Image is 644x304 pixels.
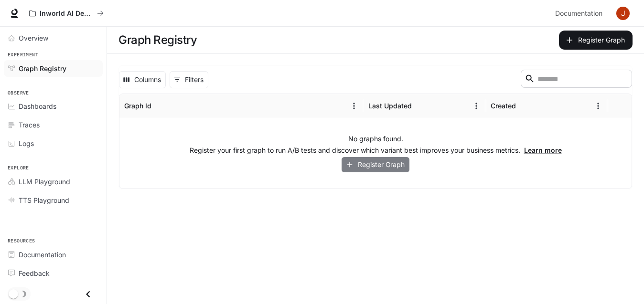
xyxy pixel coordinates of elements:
[19,177,70,187] span: LLM Playground
[19,195,69,205] span: TTS Playground
[118,31,197,50] h1: Graph Registry
[4,173,103,190] a: LLM Playground
[368,102,412,110] div: Last Updated
[190,146,562,155] p: Register your first graph to run A/B tests and discover which variant best improves your business...
[9,288,18,299] span: Dark mode toggle
[19,101,56,111] span: Dashboards
[348,134,403,144] p: No graphs found.
[559,31,633,50] button: Register Graph
[4,98,103,115] a: Dashboards
[342,157,409,173] button: Register Graph
[25,4,108,23] button: All workspaces
[521,70,632,90] div: Search
[613,4,633,23] button: User avatar
[4,265,103,282] a: Feedback
[4,246,103,263] a: Documentation
[19,138,34,148] span: Logs
[19,250,66,260] span: Documentation
[347,99,361,113] button: Menu
[124,102,151,110] div: Graph Id
[152,99,167,113] button: Sort
[19,33,48,43] span: Overview
[551,4,610,23] a: Documentation
[591,99,605,113] button: Menu
[119,71,166,88] button: Select columns
[4,192,103,209] a: TTS Playground
[469,99,483,113] button: Menu
[616,7,630,20] img: User avatar
[19,268,50,278] span: Feedback
[517,99,531,113] button: Sort
[4,60,103,77] a: Graph Registry
[77,284,99,304] button: Close drawer
[40,10,93,18] p: Inworld AI Demos
[19,120,40,130] span: Traces
[170,71,208,88] button: Show filters
[4,30,103,46] a: Overview
[19,63,66,73] span: Graph Registry
[524,146,562,154] a: Learn more
[4,116,103,133] a: Traces
[555,8,602,20] span: Documentation
[4,135,103,152] a: Logs
[413,99,427,113] button: Sort
[491,102,516,110] div: Created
